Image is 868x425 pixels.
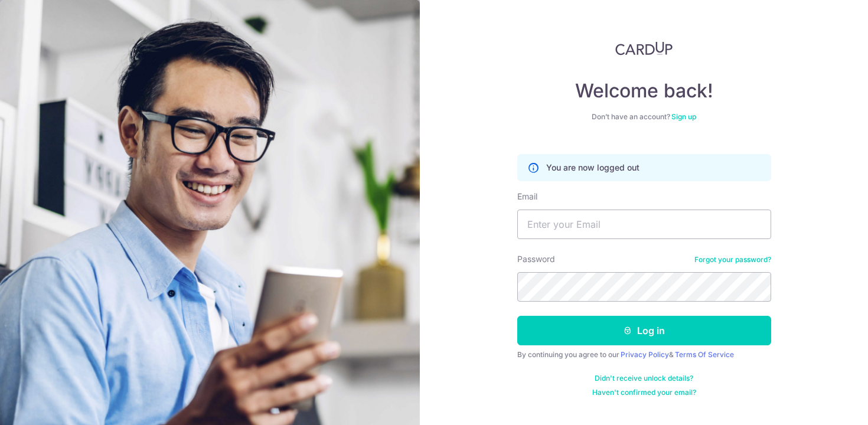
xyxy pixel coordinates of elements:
[517,112,771,122] div: Don’t have an account?
[517,191,537,202] label: Email
[517,350,771,359] div: By continuing you agree to our &
[671,112,696,121] a: Sign up
[517,316,771,345] button: Log in
[675,350,734,359] a: Terms Of Service
[592,388,696,397] a: Haven't confirmed your email?
[621,350,669,359] a: Privacy Policy
[595,374,693,383] a: Didn't receive unlock details?
[615,41,673,55] img: CardUp Logo
[517,253,555,265] label: Password
[517,210,771,239] input: Enter your Email
[517,79,771,103] h4: Welcome back!
[694,255,771,264] a: Forgot your password?
[546,162,639,174] p: You are now logged out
